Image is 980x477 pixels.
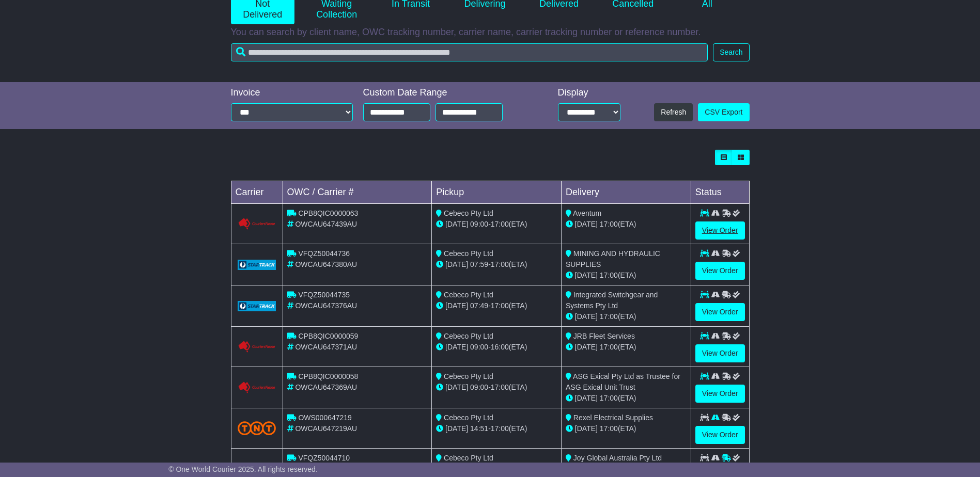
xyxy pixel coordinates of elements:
[238,341,276,353] img: GetCarrierServiceLogo
[600,343,618,351] span: 17:00
[436,300,557,311] div: - (ETA)
[600,271,618,279] span: 17:00
[231,181,283,204] td: Carrier
[444,249,493,258] span: Cebeco Pty Ltd
[363,87,529,99] div: Custom Date Range
[566,372,680,391] span: ASG Exical Pty Ltd as Trustee for ASG Exical Unit Trust
[573,332,635,340] span: JRB Fleet Services
[168,465,318,473] span: © One World Courier 2025. All rights reserved.
[436,219,557,230] div: - (ETA)
[445,260,468,268] span: [DATE]
[295,260,357,268] span: OWCAU647380AU
[491,424,509,433] span: 17:00
[432,181,562,204] td: Pickup
[573,414,653,422] span: Rexel Electrical Supplies
[444,454,493,462] span: Cebeco Pty Ltd
[436,382,557,393] div: - (ETA)
[575,394,598,402] span: [DATE]
[436,342,557,353] div: - (ETA)
[566,311,687,322] div: (ETA)
[491,220,509,228] span: 17:00
[238,301,276,311] img: GetCarrierServiceLogo
[295,301,357,310] span: OWCAU647376AU
[491,301,509,310] span: 17:00
[558,87,620,99] div: Display
[436,259,557,270] div: - (ETA)
[231,87,353,99] div: Invoice
[298,291,350,299] span: VFQZ50044735
[231,27,750,38] p: You can search by client name, OWC tracking number, carrier name, carrier tracking number or refe...
[575,343,598,351] span: [DATE]
[600,312,618,321] span: 17:00
[470,260,488,268] span: 07:59
[566,393,687,404] div: (ETA)
[575,312,598,321] span: [DATE]
[573,454,662,462] span: Joy Global Australia Pty Ltd
[298,249,350,258] span: VFQZ50044736
[566,249,660,268] span: MINING AND HYDRAULIC SUPPLIES
[470,301,488,310] span: 07:49
[566,342,687,353] div: (ETA)
[238,421,276,435] img: TNT_Domestic.png
[695,262,745,280] a: View Order
[298,372,358,380] span: CPB8QIC0000058
[238,260,276,270] img: GetCarrierServiceLogo
[445,220,468,228] span: [DATE]
[695,221,745,240] a: View Order
[295,220,357,228] span: OWCAU647439AU
[695,303,745,321] a: View Order
[566,291,658,310] span: Integrated Switchgear and Systems Pty Ltd
[444,372,493,380] span: Cebeco Pty Ltd
[600,220,618,228] span: 17:00
[491,260,509,268] span: 17:00
[298,209,358,217] span: CPB8QIC0000063
[445,383,468,391] span: [DATE]
[470,220,488,228] span: 09:00
[445,343,468,351] span: [DATE]
[575,220,598,228] span: [DATE]
[575,271,598,279] span: [DATE]
[445,301,468,310] span: [DATE]
[566,219,687,230] div: (ETA)
[695,385,745,403] a: View Order
[444,414,493,422] span: Cebeco Pty Ltd
[566,423,687,434] div: (ETA)
[298,454,350,462] span: VFQZ50044710
[295,383,357,391] span: OWCAU647369AU
[600,394,618,402] span: 17:00
[238,381,276,394] img: GetCarrierServiceLogo
[561,181,691,204] td: Delivery
[295,424,357,433] span: OWCAU647219AU
[695,344,745,362] a: View Order
[444,291,493,299] span: Cebeco Pty Ltd
[298,332,358,340] span: CPB8QIC0000059
[575,424,598,433] span: [DATE]
[573,209,601,217] span: Aventum
[436,423,557,434] div: - (ETA)
[470,383,488,391] span: 09:00
[295,343,357,351] span: OWCAU647371AU
[491,383,509,391] span: 17:00
[695,426,745,444] a: View Order
[713,43,749,61] button: Search
[298,414,352,422] span: OWS000647219
[566,270,687,281] div: (ETA)
[691,181,749,204] td: Status
[470,424,488,433] span: 14:51
[444,332,493,340] span: Cebeco Pty Ltd
[600,424,618,433] span: 17:00
[470,343,488,351] span: 09:00
[445,424,468,433] span: [DATE]
[491,343,509,351] span: 16:00
[283,181,432,204] td: OWC / Carrier #
[698,103,749,121] a: CSV Export
[654,103,693,121] button: Refresh
[444,209,493,217] span: Cebeco Pty Ltd
[238,218,276,230] img: GetCarrierServiceLogo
